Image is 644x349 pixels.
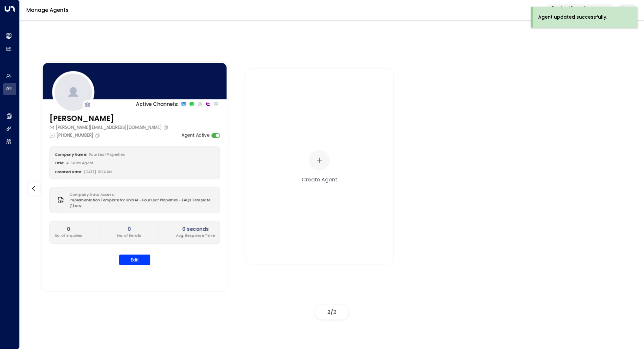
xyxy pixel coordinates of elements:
span: AI Sales Agent [66,160,93,165]
button: Edit [119,255,150,265]
label: Agent Active [182,132,210,138]
button: Four Leaf Properties34e1cd17-0f68-49af-bd32-3c48ce8611d1 [545,4,614,16]
h2: 0 seconds [176,225,215,233]
span: Four Leaf Properties [89,152,125,157]
span: Implementation Template for Uniti AI - Four Leaf Properties - FAQs Template (1).csv [70,197,215,208]
p: No. of Inquiries [55,233,82,238]
h2: 0 [55,225,82,233]
div: / [315,305,348,319]
h2: 0 [117,225,142,233]
div: Create Agent [302,175,337,183]
p: Avg. Response Time [176,233,215,238]
p: Four Leaf Properties [552,6,601,10]
label: Company Name: [55,152,87,157]
p: No. of Emails [117,233,142,238]
label: Title: [55,160,64,165]
p: Active Channels: [136,100,178,108]
button: Copy [163,125,170,130]
span: 2 [333,308,336,316]
a: Manage Agents [26,6,69,14]
label: Created Date: [55,169,82,174]
span: 2 [327,308,331,316]
span: [DATE] 10:14 AM [84,169,112,174]
div: [PERSON_NAME][EMAIL_ADDRESS][DOMAIN_NAME] [49,124,170,131]
div: [PHONE_NUMBER] [49,132,102,138]
label: Company Data Access: [70,192,212,197]
div: Agent updated successfully. [538,14,607,21]
h3: [PERSON_NAME] [49,113,170,124]
button: Copy [95,133,102,138]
